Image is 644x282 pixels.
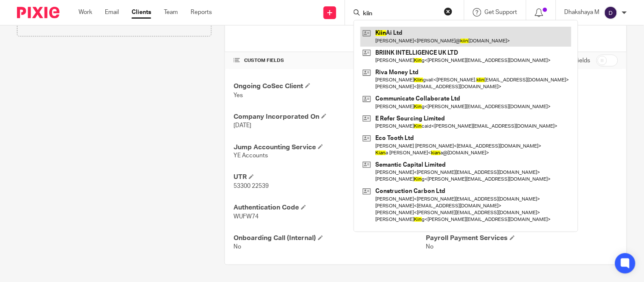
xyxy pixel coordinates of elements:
[426,244,433,250] span: No
[105,8,119,17] a: Email
[233,82,426,91] h4: Ongoing CoSec Client
[485,9,517,15] span: Get Support
[233,234,426,243] h4: Onboarding Call (Internal)
[233,92,243,98] span: Yes
[17,7,59,18] img: Pixie
[233,173,426,182] h4: UTR
[233,244,241,250] span: No
[604,6,618,20] img: svg%3E
[233,184,269,190] span: 53300 22539
[233,57,426,64] h4: CUSTOM FIELDS
[164,8,178,17] a: Team
[233,153,268,159] span: YE Accounts
[132,8,151,17] a: Clients
[233,123,251,128] span: [DATE]
[233,214,259,220] span: WUFW74
[565,8,600,17] p: Dhakshaya M
[362,10,439,18] input: Search
[233,143,426,152] h4: Jump Accounting Service
[233,112,426,121] h4: Company Incorporated On
[233,204,426,212] h4: Authentication Code
[79,8,92,17] a: Work
[444,7,453,16] button: Clear
[191,8,212,17] a: Reports
[426,234,618,243] h4: Payroll Payment Services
